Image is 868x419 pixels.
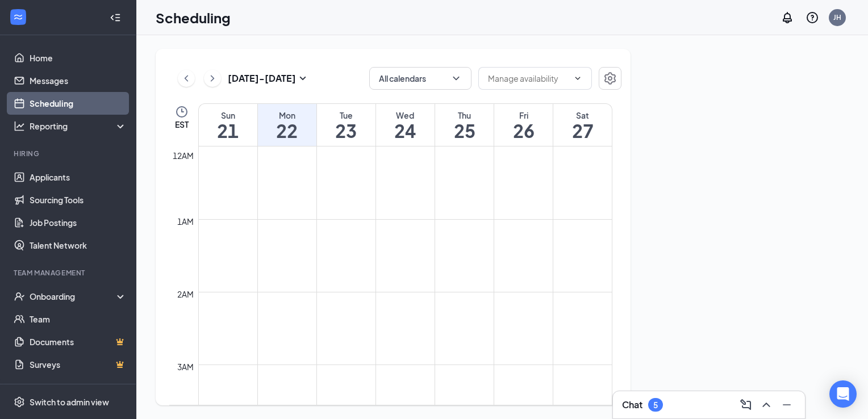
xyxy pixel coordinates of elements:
[14,149,124,158] div: Hiring
[494,104,553,146] a: September 26, 2025
[30,47,127,69] a: Home
[199,121,257,140] h1: 21
[488,72,569,85] input: Manage availability
[170,149,196,162] div: 12am
[553,121,612,140] h1: 27
[739,398,753,412] svg: ComposeMessage
[199,110,257,121] div: Sun
[376,121,435,140] h1: 24
[30,396,109,408] div: Switch to admin view
[14,291,25,302] svg: UserCheck
[622,399,642,411] h3: Chat
[494,110,553,121] div: Fri
[369,67,471,90] button: All calendarsChevronDown
[228,72,296,85] h3: [DATE] - [DATE]
[833,12,841,22] div: JH
[780,398,794,412] svg: Minimize
[450,73,462,84] svg: ChevronDown
[207,72,218,85] svg: ChevronRight
[603,72,617,85] svg: Settings
[737,396,755,414] button: ComposeMessage
[653,400,658,410] div: 5
[30,211,127,234] a: Job Postings
[14,396,25,408] svg: Settings
[296,72,310,85] svg: SmallChevronDown
[317,104,375,146] a: September 23, 2025
[553,104,612,146] a: September 27, 2025
[14,120,25,132] svg: Analysis
[781,11,794,24] svg: Notifications
[30,234,127,257] a: Talent Network
[494,121,553,140] h1: 26
[30,308,127,330] a: Team
[12,11,24,23] svg: WorkstreamLogo
[30,330,127,353] a: DocumentsCrown
[435,121,494,140] h1: 25
[435,110,494,121] div: Thu
[181,72,192,85] svg: ChevronLeft
[258,110,316,121] div: Mon
[175,215,196,228] div: 1am
[317,121,375,140] h1: 23
[376,110,435,121] div: Wed
[175,119,189,130] span: EST
[14,268,124,278] div: Team Management
[778,396,796,414] button: Minimize
[599,67,621,90] button: Settings
[30,188,127,211] a: Sourcing Tools
[30,353,127,376] a: SurveysCrown
[806,11,819,24] svg: QuestionInfo
[199,104,257,146] a: September 21, 2025
[757,396,775,414] button: ChevronUp
[258,121,316,140] h1: 22
[30,120,127,132] div: Reporting
[573,74,582,83] svg: ChevronDown
[30,69,127,92] a: Messages
[376,104,435,146] a: September 24, 2025
[30,92,127,115] a: Scheduling
[204,70,221,87] button: ChevronRight
[110,12,121,23] svg: Collapse
[30,291,117,302] div: Onboarding
[553,110,612,121] div: Sat
[759,398,773,412] svg: ChevronUp
[175,288,196,300] div: 2am
[175,105,189,119] svg: Clock
[175,361,196,373] div: 3am
[829,380,857,408] div: Open Intercom Messenger
[317,110,375,121] div: Tue
[435,104,494,146] a: September 25, 2025
[178,70,195,87] button: ChevronLeft
[30,166,127,188] a: Applicants
[258,104,316,146] a: September 22, 2025
[156,8,231,27] h1: Scheduling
